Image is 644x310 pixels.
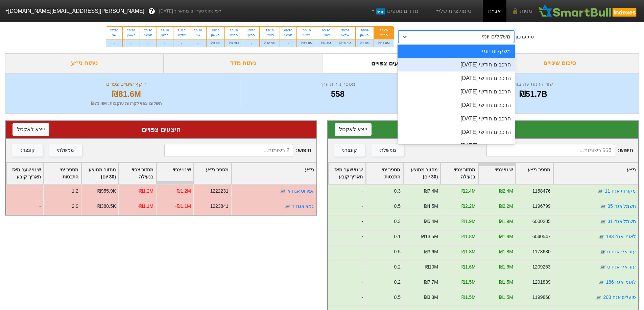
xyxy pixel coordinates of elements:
div: - [328,215,365,230]
div: ₪1.9M [461,218,475,225]
img: tase link [598,233,605,240]
div: 28/09 [360,28,369,33]
div: Toggle SortBy [194,163,231,184]
img: tase link [600,203,606,210]
div: ביקושים והיצעים צפויים [322,53,481,73]
a: לאומי אגח 183 [606,234,636,239]
div: ₪81.6M [374,39,394,47]
div: ₪1.9M [499,218,513,225]
div: 15/10 [247,28,255,33]
div: - [328,291,365,306]
div: - [328,185,365,200]
div: ₪3.9M [207,39,224,47]
div: 1158476 [532,188,550,195]
div: ראשון [211,33,220,37]
img: tase link [599,249,606,255]
div: ₪7.9M [225,39,243,47]
div: הרכבים חודשי [DATE] [398,85,515,98]
div: ₪13.5M [421,233,438,240]
div: חמישי [144,33,152,37]
a: חשמל אגח 31 [607,219,636,224]
div: 0.2 [394,279,400,286]
div: - [328,276,365,291]
span: לפי נתוני סוף יום מתאריך [DATE] [159,8,221,15]
a: עזריאלי אגח ח [607,249,636,254]
div: 21/10 [177,28,186,33]
div: חמישי [229,33,239,37]
div: 1178680 [532,248,550,255]
div: ₪19.6M [335,39,355,47]
div: ₪4.5M [424,203,438,210]
button: ייצא לאקסל [335,123,372,136]
span: חיפוש : [486,144,633,157]
div: Toggle SortBy [441,163,478,184]
button: ממשלתי [372,144,404,157]
div: משקלים יומי [398,45,515,58]
div: 0.3 [394,218,400,225]
div: קונצרני [20,147,35,154]
div: ₪1.6M [461,263,475,271]
div: ₪3.6M [424,248,438,255]
div: - [106,39,122,47]
button: ממשלתי [49,144,82,157]
div: -₪1.2M [175,188,191,195]
a: לאומי אגח 186 [606,279,636,285]
div: Toggle SortBy [119,163,156,184]
div: - [328,200,365,215]
div: ₪1.5M [461,294,475,301]
img: tase link [595,294,602,301]
div: חמישי [284,33,292,37]
div: הרכבים חודשי [DATE] [398,98,515,112]
div: ₪388.5K [97,203,116,210]
div: 0.5 [394,203,400,210]
div: 19/10 [211,28,220,33]
div: - [123,39,140,47]
div: משקלים יומי [482,33,510,41]
div: ₪1.5M [499,279,513,286]
div: 12/10 [264,28,276,33]
div: ₪7.4M [424,188,438,195]
div: 20/10 [194,28,202,33]
div: ₪2.2M [461,203,475,210]
div: Toggle SortBy [516,163,553,184]
img: SmartBull [538,4,639,18]
a: זפירוס אגח א [287,188,314,194]
div: רביעי [161,33,169,37]
div: ראשון [264,33,276,37]
input: 2 רשומות... [164,144,293,157]
div: שני [194,33,202,37]
div: חמישי [378,33,390,37]
div: - [6,185,43,200]
div: Toggle SortBy [553,163,638,184]
div: רביעי [247,33,255,37]
div: - [243,39,259,47]
div: ₪1.5M [499,294,513,301]
button: קונצרני [334,144,365,157]
img: tase link [598,279,605,286]
a: גמא אגח ד [292,203,314,209]
div: ₪81.6M [14,88,239,100]
div: ₪1.5M [461,279,475,286]
div: Toggle SortBy [478,163,515,184]
div: ₪4.4M [317,39,335,47]
div: ממשלתי [379,147,396,154]
div: - [190,39,206,47]
div: ₪51.7B [436,88,630,100]
div: ₪10M [425,263,438,271]
div: - [328,230,365,245]
div: הרכבים חודשי [DATE] [398,125,515,139]
div: 6040547 [532,233,550,240]
div: 6000285 [532,218,550,225]
div: Toggle SortBy [44,163,81,184]
div: שלישי [177,33,186,37]
div: ₪5.4M [424,218,438,225]
div: הרכבים חודשי [DATE] [398,72,515,85]
div: שווי קרנות עוקבות [436,80,630,88]
span: חדש [376,8,385,15]
div: ראשון [127,33,136,37]
div: - [157,39,173,47]
a: פועלים אגח 203 [603,294,636,300]
div: -₪1.1M [175,203,191,210]
input: 556 רשומות... [486,144,615,157]
div: ₪1.8M [499,248,513,255]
